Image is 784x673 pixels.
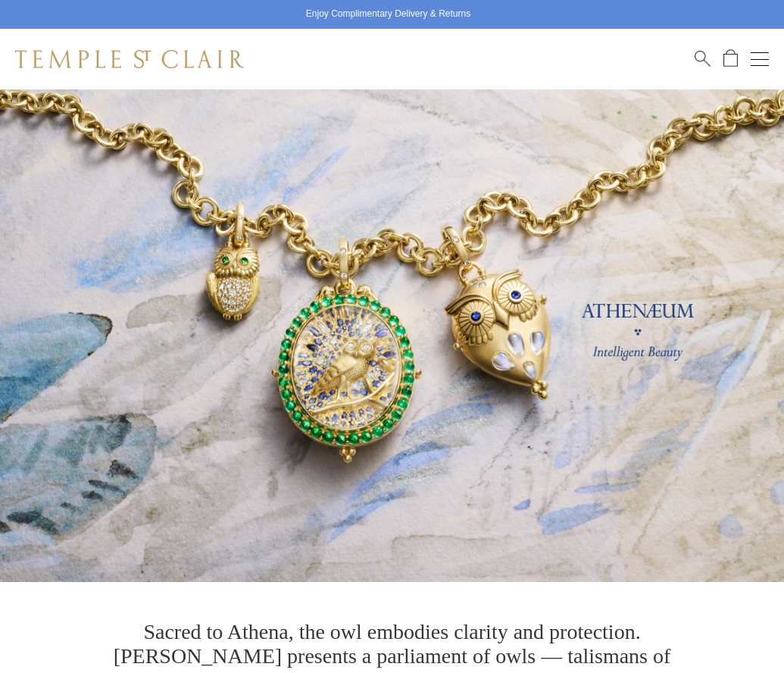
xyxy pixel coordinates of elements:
a: Open Shopping Bag [723,49,738,68]
img: Temple St. Clair [15,50,244,68]
a: Search [695,49,711,68]
button: Open navigation [751,50,769,68]
p: Enjoy Complimentary Delivery & Returns [306,7,470,22]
